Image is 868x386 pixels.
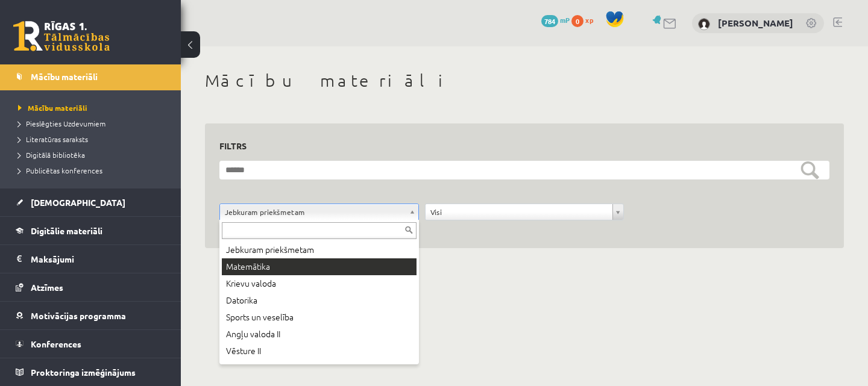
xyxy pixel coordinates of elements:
div: Jebkuram priekšmetam [222,241,417,258]
div: Uzņēmējdarbības pamati (Specializētais kurss) [222,360,417,376]
div: Krievu valoda [222,275,417,292]
div: Vēsture II [222,343,417,360]
div: Sports un veselība [222,309,417,326]
div: Matemātika [222,258,417,275]
div: Angļu valoda II [222,326,417,343]
div: Datorika [222,292,417,309]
